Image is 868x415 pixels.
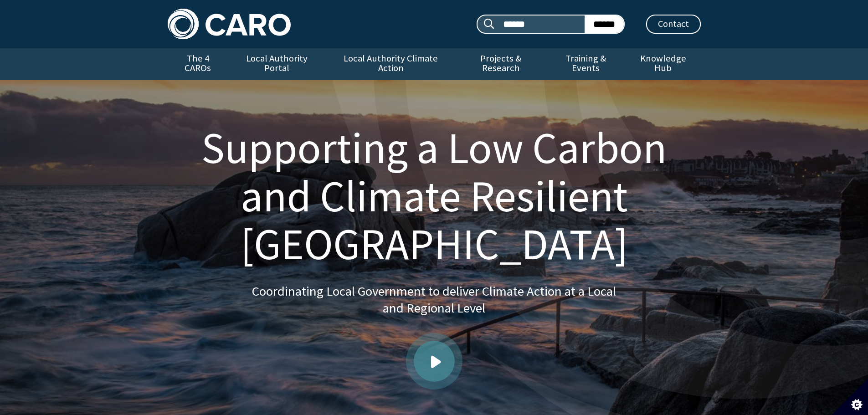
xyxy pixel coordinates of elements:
a: The 4 CAROs [168,48,228,80]
a: Local Authority Climate Action [326,48,456,80]
a: Play video [414,341,455,382]
a: Contact [646,15,701,34]
a: Local Authority Portal [228,48,326,80]
p: Coordinating Local Government to deliver Climate Action at a Local and Regional Level [252,283,616,317]
a: Training & Events [546,48,626,80]
h1: Supporting a Low Carbon and Climate Resilient [GEOGRAPHIC_DATA] [179,124,690,268]
a: Knowledge Hub [626,48,700,80]
a: Projects & Research [456,48,546,80]
button: Set cookie preferences [832,379,868,415]
img: Caro logo [168,9,291,39]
